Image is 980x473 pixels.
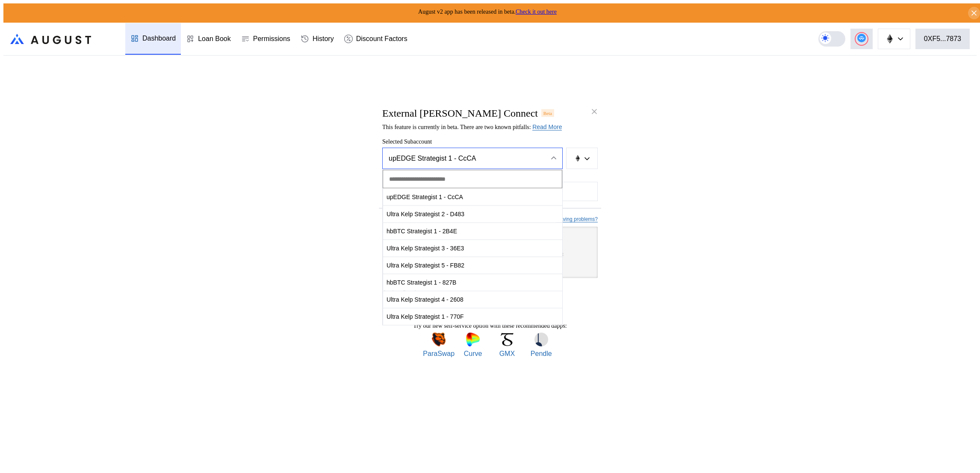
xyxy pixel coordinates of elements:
[383,308,562,325] button: Ultra Kelp Strategist 1 - 770F
[383,223,562,240] button: hbBTC Strategist 1 - 2B4E
[500,332,514,346] img: GMX
[382,138,598,145] span: Selected Subaccount
[383,240,562,257] button: Ultra Kelp Strategist 3 - 36E3
[198,35,231,43] div: Loan Book
[383,222,562,240] span: hbBTC Strategist 1 - 2B4E
[541,109,554,117] div: Beta
[313,35,334,43] div: History
[566,147,598,169] button: chain logo
[525,332,557,357] a: PendlePendle
[382,107,538,119] h2: External [PERSON_NAME] Connect
[464,350,482,357] span: Curve
[885,34,894,44] img: chain logo
[383,239,562,257] span: Ultra Kelp Strategist 3 - 36E3
[432,332,446,346] img: ParaSwap
[423,332,455,357] a: ParaSwapParaSwap
[534,332,548,346] img: Pendle
[383,256,562,274] span: Ultra Kelp Strategist 5 - FB82
[457,332,489,357] a: CurveCurve
[531,350,552,357] span: Pendle
[924,35,961,43] div: 0XF5...7873
[423,350,455,357] span: ParaSwap
[587,105,601,118] button: close modal
[574,155,581,162] img: chain logo
[413,322,567,329] span: Try our new self-service option with these recommended dapps:
[383,274,562,291] button: hbBTC Strategist 1 - 827B
[499,350,515,357] span: GMX
[383,257,562,274] button: Ultra Kelp Strategist 5 - FB82
[532,123,562,130] a: Read More
[382,123,562,130] span: This feature is currently in beta. There are two known pitfalls:
[418,9,557,15] span: August v2 app has been released in beta.
[556,216,598,223] a: Having problems?
[383,205,562,223] span: Ultra Kelp Strategist 2 - D483
[382,147,563,169] button: Close menu
[383,291,562,308] button: Ultra Kelp Strategist 4 - 2608
[253,35,290,43] div: Permissions
[356,35,407,43] div: Discount Factors
[389,154,538,162] div: upEDGE Strategist 1 - CcCA
[383,206,562,223] button: Ultra Kelp Strategist 2 - D483
[142,35,176,42] div: Dashboard
[466,332,480,346] img: Curve
[383,188,562,206] span: upEDGE Strategist 1 - CcCA
[491,332,523,357] a: GMXGMX
[516,9,557,15] a: Check it out here
[383,188,562,206] button: upEDGE Strategist 1 - CcCA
